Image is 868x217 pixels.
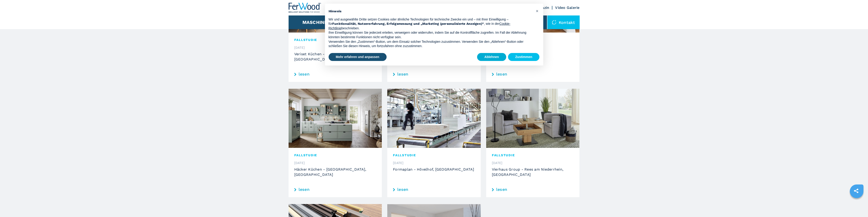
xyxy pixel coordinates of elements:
span: × [536,8,538,14]
button: Schließen Sie diesen Hinweis [534,7,541,15]
iframe: Chat [849,197,865,214]
a: sharethis [850,185,862,197]
span: [DATE] [492,161,574,164]
img: Ferwood [289,3,321,13]
p: Verwenden Sie den „Zustimmen“-Button, um dem Einsatz solcher Technologien zuzustimmen. Verwenden ... [329,40,532,48]
a: Video Galerie [555,5,579,10]
a: lesen [492,187,574,192]
span: FALLSTUDIE [393,154,475,157]
div: Kontakt [547,15,580,29]
h3: Formaplan - Hövelhof, [GEOGRAPHIC_DATA] [393,167,475,172]
p: Wir und ausgewählte Dritte setzen Cookies oder ähnliche Technologien für technische Zwecke ein un... [329,17,532,31]
span: FALLSTUDIE [492,154,574,157]
img: Formaplan - Hövelhof, Deutschland [387,89,481,148]
h3: Häcker Küchen - [GEOGRAPHIC_DATA], [GEOGRAPHIC_DATA] [294,167,376,177]
a: lesen [294,187,376,192]
button: Maschinen [302,20,331,25]
a: lesen [492,72,574,76]
span: FALLSTUDIE [294,38,376,41]
a: lesen [294,72,376,76]
h3: Veriset Küchen - Root, [GEOGRAPHIC_DATA], [GEOGRAPHIC_DATA] [294,51,376,62]
a: Häcker Küchen - Rödinghausen, DeutschlandFALLSTUDIE[DATE]Häcker Küchen - [GEOGRAPHIC_DATA], [GEOG... [289,89,382,197]
a: Cookie-Richtlinie [329,22,511,30]
a: Formaplan - Hövelhof, DeutschlandFALLSTUDIE[DATE]Formaplan - Hövelhof, [GEOGRAPHIC_DATA] lesen [387,89,481,197]
a: lesen [393,72,475,76]
button: Ablehnen [477,53,506,61]
a: Vierhaus Group - Rees am Niederrhein, DeutschlandFALLSTUDIE[DATE]Vierhaus Group - Rees am Niederr... [486,89,580,197]
h3: Vierhaus Group - Rees am Niederrhein, [GEOGRAPHIC_DATA] [492,167,574,177]
a: lesen [393,187,475,192]
img: Häcker Küchen - Rödinghausen, Deutschland [289,89,382,148]
img: Kontakt [552,20,556,25]
span: [DATE] [294,46,376,49]
strong: Funktionalität, Nutzererfahrung, Erfolgsmessung und „Marketing (personalisierte Anzeigen)“ [332,22,484,25]
span: [DATE] [294,161,376,164]
p: Ihre Einwilligung können Sie jederzeit erteilen, verweigern oder widerrufen, indem Sie auf die Ko... [329,30,532,39]
button: Zustimmen [508,53,540,61]
img: Vierhaus Group - Rees am Niederrhein, Deutschland [486,89,580,148]
button: Mehr erfahren und anpassen [329,53,387,61]
span: FALLSTUDIE [294,154,376,157]
span: [DATE] [393,161,475,164]
h2: Hinweis [329,9,532,14]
